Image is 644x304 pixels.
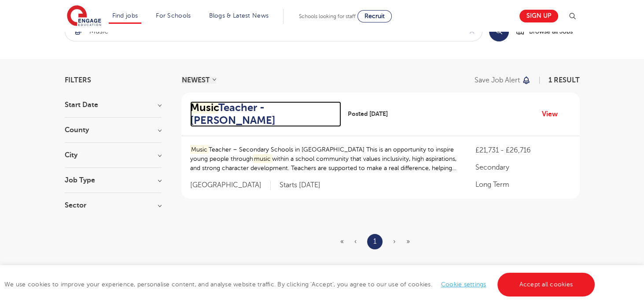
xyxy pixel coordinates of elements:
[548,76,580,84] span: 1 result
[253,154,272,163] mark: music
[65,126,162,133] h3: County
[190,101,342,127] a: MusicTeacher - [PERSON_NAME]
[475,77,531,84] button: Save job alert
[497,273,595,297] a: Accept all cookies
[340,237,344,245] span: «
[406,237,410,245] span: »
[393,237,396,245] span: ›
[354,237,357,245] span: ‹
[112,12,138,19] a: Find jobs
[67,5,101,27] img: Engage Education
[364,13,385,19] span: Recruit
[542,108,564,120] a: View
[348,109,388,119] span: Posted [DATE]
[65,77,91,84] span: Filters
[190,101,218,114] mark: Music
[475,179,570,190] p: Long Term
[357,10,392,22] a: Recruit
[441,281,486,288] a: Cookie settings
[4,281,597,288] span: We use cookies to improve your experience, personalise content, and analyse website traffic. By c...
[65,101,162,108] h3: Start Date
[280,181,320,190] p: Starts [DATE]
[519,10,558,22] a: Sign up
[65,177,162,184] h3: Job Type
[190,145,458,173] p: Teacher – Secondary Schools in [GEOGRAPHIC_DATA] This is an opportunity to inspire young people t...
[475,162,570,173] p: Secondary
[475,145,570,156] p: £21,731 - £26,716
[190,145,209,154] mark: Music
[156,12,191,19] a: For Schools
[65,202,162,209] h3: Sector
[299,13,356,19] span: Schools looking for staff
[190,101,335,127] h2: Teacher - [PERSON_NAME]
[475,77,520,84] p: Save job alert
[209,12,269,19] a: Blogs & Latest News
[373,236,376,247] a: 1
[65,152,162,159] h3: City
[190,181,271,190] span: [GEOGRAPHIC_DATA]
